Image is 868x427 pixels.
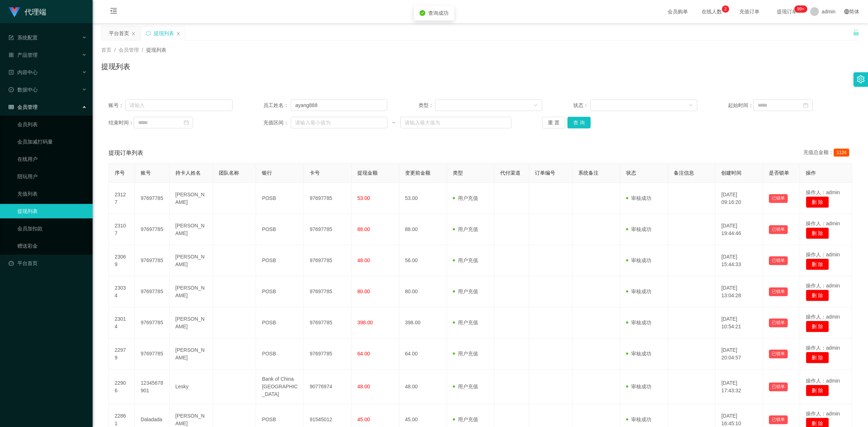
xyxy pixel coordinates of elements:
span: 操作人：admin [806,221,840,226]
button: 删 除 [806,227,829,239]
span: 1124 [834,149,849,157]
td: 97697785 [135,214,170,245]
span: 产品管理 [9,52,38,58]
td: 53.00 [399,183,447,214]
span: 卡号 [310,170,320,176]
span: 提现订单 [773,9,801,14]
i: 图标: close [176,31,180,36]
span: ~ [387,119,400,127]
button: 删 除 [806,352,829,363]
a: 在线用户 [17,152,87,166]
span: 类型： [418,102,435,109]
span: 提现金额 [357,170,378,176]
td: 64.00 [399,338,447,370]
span: 48.00 [357,257,370,263]
button: 已锁单 [769,256,788,265]
button: 已锁单 [769,319,788,327]
a: 提现列表 [17,204,87,218]
span: 状态： [573,102,590,109]
span: 充值区间： [263,119,291,127]
span: / [114,47,116,53]
td: 398.00 [399,307,447,338]
td: 97697785 [135,245,170,276]
span: 系统备注 [578,170,599,176]
span: 审核成功 [626,351,651,356]
td: [PERSON_NAME] [170,245,213,276]
input: 请输入最小值为 [291,117,387,128]
a: 会员加扣款 [17,221,87,236]
td: Bank of China [GEOGRAPHIC_DATA] [256,370,304,404]
sup: 2 [722,5,729,13]
span: 53.00 [357,195,370,201]
button: 已锁单 [769,194,788,203]
td: [PERSON_NAME] [170,214,213,245]
i: 图标: menu-fold [101,0,126,24]
a: 代理端 [9,9,46,14]
span: 创建时间 [721,170,741,176]
td: 23014 [109,307,135,338]
button: 删 除 [806,259,829,270]
button: 已锁单 [769,383,788,391]
td: 97697785 [135,338,170,370]
span: 用户充值 [453,384,478,389]
td: 12345678901 [135,370,170,404]
span: 用户充值 [453,289,478,294]
td: POSB [256,276,304,307]
i: 图标: sync [146,31,151,36]
span: 审核成功 [626,289,651,294]
td: 97697785 [304,276,352,307]
span: 操作人：admin [806,345,840,351]
span: 88.00 [357,226,370,232]
span: 内容中心 [9,69,38,75]
i: 图标: check-circle-o [9,87,14,92]
h1: 提现列表 [101,61,130,72]
i: 图标: down [533,103,538,108]
span: 起始时间： [728,102,753,109]
i: 图标: table [9,104,14,110]
span: 数据中心 [9,87,38,93]
span: 状态 [626,170,636,176]
sup: 1197 [794,5,807,13]
span: 序号 [115,170,125,176]
span: 审核成功 [626,226,651,232]
td: 97697785 [304,338,352,370]
td: POSB [256,214,304,245]
span: / [142,47,143,53]
button: 已锁单 [769,225,788,234]
td: 48.00 [399,370,447,404]
i: 图标: calendar [803,103,808,108]
div: 平台首页 [109,26,129,40]
td: 23107 [109,214,135,245]
h1: 代理端 [25,0,46,24]
input: 请输入 [291,99,387,111]
span: 审核成功 [626,195,651,201]
span: 充值订单 [736,9,763,14]
input: 请输入最大值为 [400,117,511,128]
button: 已锁单 [769,350,788,358]
td: 88.00 [399,214,447,245]
td: [DATE] 15:44:33 [715,245,763,276]
a: 陪玩用户 [17,169,87,184]
input: 请输入 [125,99,232,111]
div: 提现列表 [154,26,174,40]
span: 45.00 [357,417,370,422]
button: 查 询 [567,117,591,128]
span: 会员管理 [119,47,139,53]
button: 删 除 [806,290,829,301]
td: 97697785 [304,307,352,338]
button: 已锁单 [769,415,788,424]
td: 97697785 [304,245,352,276]
td: [DATE] 09:16:20 [715,183,763,214]
td: [PERSON_NAME] [170,276,213,307]
td: 97697785 [135,307,170,338]
span: 提现订单列表 [109,149,143,157]
span: 是否锁单 [769,170,789,176]
td: 23127 [109,183,135,214]
td: [PERSON_NAME] [170,307,213,338]
span: 首页 [101,47,111,53]
span: 持卡人姓名 [175,170,201,176]
td: 97697785 [135,276,170,307]
span: 用户充值 [453,320,478,325]
span: 操作人：admin [806,314,840,320]
span: 查询成功 [428,10,448,16]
